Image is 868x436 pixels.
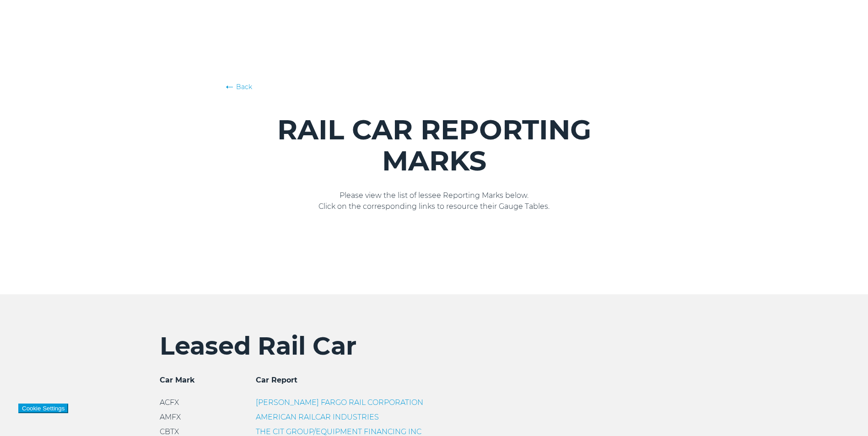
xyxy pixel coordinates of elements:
[160,427,179,436] span: CBTX
[160,376,195,384] span: Car Mark
[18,404,68,413] button: Cookie Settings
[256,398,423,407] a: [PERSON_NAME] FARGO RAIL CORPORATION
[256,413,379,421] a: AMERICAN RAILCAR INDUSTRIES
[226,190,642,212] p: Please view the list of lessee Reporting Marks below. Click on the corresponding links to resourc...
[160,331,709,361] h2: Leased Rail Car
[256,376,297,384] span: Car Report
[160,398,179,407] span: ACFX
[256,427,421,436] a: THE CIT GROUP/EQUIPMENT FINANCING INC
[226,82,642,91] a: Back
[226,114,642,176] h1: RAIL CAR REPORTING MARKS
[160,413,181,421] span: AMFX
